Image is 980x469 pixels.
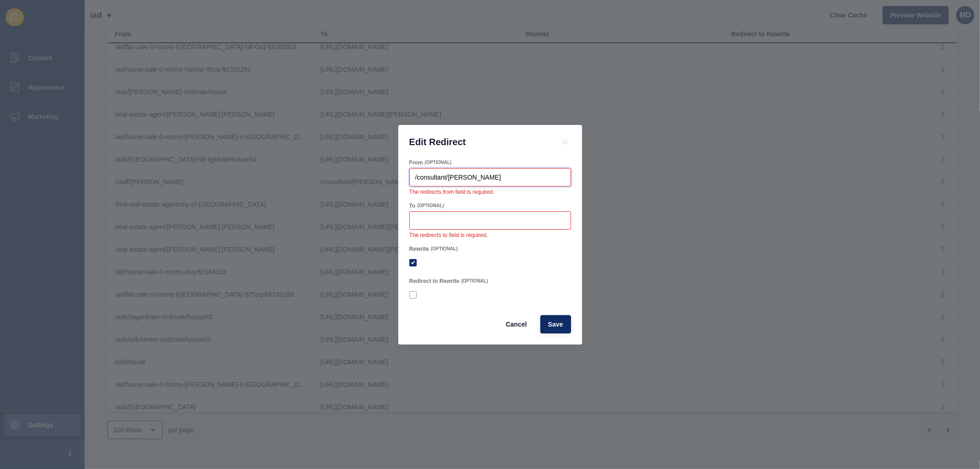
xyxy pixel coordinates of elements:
[431,246,458,252] span: (OPTIONAL)
[409,188,571,196] div: The redirects from field is required.
[425,159,452,166] span: (OPTIONAL)
[548,320,563,329] span: Save
[409,245,429,253] label: Rewrite
[498,315,535,333] button: Cancel
[409,136,548,148] h1: Edit Redirect
[540,315,571,333] button: Save
[409,277,459,285] label: Redirect to Rewrite
[409,232,571,239] div: The redirects to field is required.
[409,202,416,209] label: To
[461,278,488,284] span: (OPTIONAL)
[417,203,444,209] span: (OPTIONAL)
[506,320,527,329] span: Cancel
[409,159,423,166] label: From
